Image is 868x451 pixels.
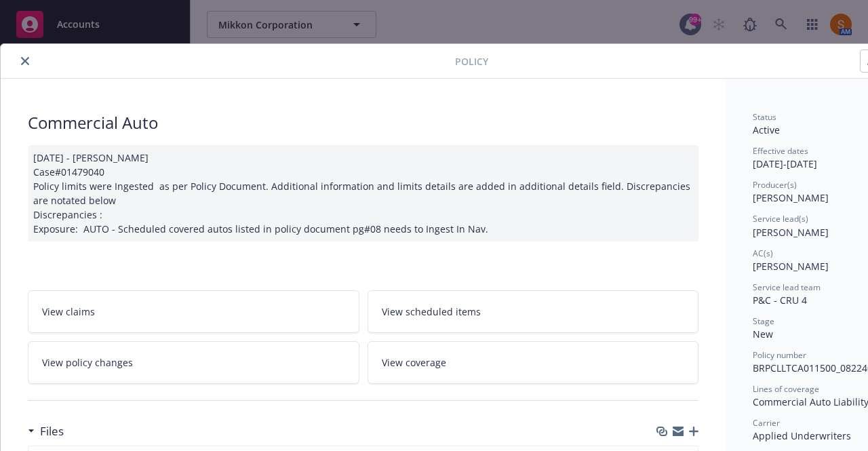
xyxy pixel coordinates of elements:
span: Service lead(s) [753,213,808,224]
span: [PERSON_NAME] [753,260,829,273]
a: View scheduled items [368,290,699,333]
span: View policy changes [42,355,133,370]
span: [PERSON_NAME] [753,226,829,239]
span: Lines of coverage [753,383,819,395]
a: View claims [28,290,359,333]
span: Policy number [753,349,806,361]
span: P&C - CRU 4 [753,294,807,307]
span: Carrier [753,417,780,429]
span: Status [753,111,776,123]
span: Producer(s) [753,179,797,191]
span: AC(s) [753,248,773,259]
span: New [753,328,773,340]
a: View coverage [368,341,699,384]
h3: Files [40,423,64,440]
span: [PERSON_NAME] [753,191,829,204]
span: Effective dates [753,145,808,157]
span: Stage [753,315,774,327]
span: Active [753,123,780,136]
div: Commercial Auto [28,111,698,134]
span: Service lead team [753,281,821,293]
div: [DATE] - [PERSON_NAME] Case#01479040 Policy limits were Ingested as per Policy Document. Addition... [28,145,698,241]
span: View scheduled items [382,305,481,319]
span: Policy [455,54,488,68]
span: View coverage [382,355,446,370]
span: Applied Underwriters [753,429,851,442]
button: close [17,53,33,69]
span: View claims [42,305,95,319]
a: View policy changes [28,341,359,384]
div: Files [28,423,64,440]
